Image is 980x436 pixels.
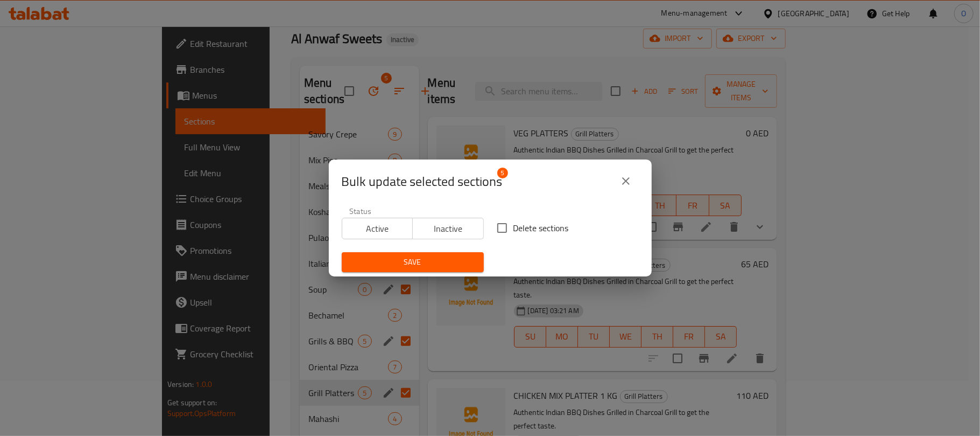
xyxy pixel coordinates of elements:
[342,218,413,239] button: Active
[347,221,409,237] span: Active
[417,221,480,237] span: Inactive
[412,218,484,239] button: Inactive
[342,173,503,190] span: Selected section count
[497,168,508,178] span: 5
[342,252,484,272] button: Save
[350,255,475,269] span: Save
[513,222,569,234] span: Delete sections
[613,168,639,194] button: close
